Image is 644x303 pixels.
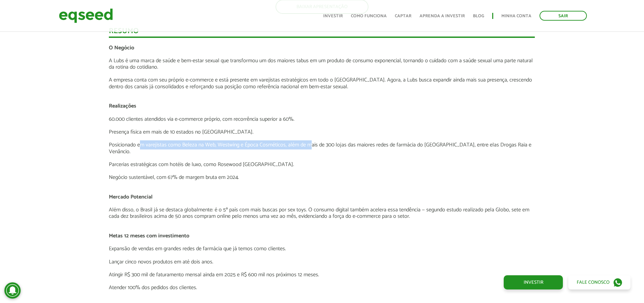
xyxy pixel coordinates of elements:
p: Lançar cinco novos produtos em até dois anos. [109,259,535,265]
strong: Realizações [109,101,136,111]
p: Atender 100% dos pedidos dos clientes. [109,284,535,291]
p: A empresa conta com seu próprio e-commerce e está presente em varejistas estratégicos em todo o [... [109,77,535,90]
p: 60.000 clientes atendidos via e-commerce próprio, com recorrência superior a 60%. [109,116,535,122]
strong: Mercado Potencial [109,192,152,202]
a: Sair [540,11,587,21]
a: Como funciona [351,14,387,18]
a: Investir [504,275,563,289]
p: A Lubs é uma marca de saúde e bem-estar sexual que transformou um dos maiores tabus em um produto... [109,57,535,70]
a: Investir [323,14,343,18]
p: Atingir R$ 300 mil de faturamento mensal ainda em 2025 e R$ 600 mil nos próximos 12 meses. [109,272,535,278]
strong: O Negócio [109,43,134,52]
p: Parcerias estratégicas com hotéis de luxo, como Rosewood [GEOGRAPHIC_DATA]. [109,161,535,168]
div: Resumo [109,27,535,38]
strong: Metas 12 meses com investimento [109,231,189,240]
a: Fale conosco [568,275,630,289]
a: Blog [473,14,484,18]
p: Presença física em mais de 10 estados no [GEOGRAPHIC_DATA]. [109,129,535,135]
a: Minha conta [501,14,531,18]
p: Posicionado em varejistas como Beleza na Web, Westwing e Época Cosméticos, além de mais de 300 lo... [109,142,535,155]
p: Expansão de vendas em grandes redes de farmácia que já temos como clientes. [109,246,535,252]
a: Captar [395,14,411,18]
img: EqSeed [59,7,113,25]
a: Aprenda a investir [420,14,465,18]
p: Além disso, o Brasil já se destaca globalmente: é o 5º país com mais buscas por sex toys. O consu... [109,207,535,219]
p: Negócio sustentável, com 67% de margem bruta em 2024. [109,174,535,181]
